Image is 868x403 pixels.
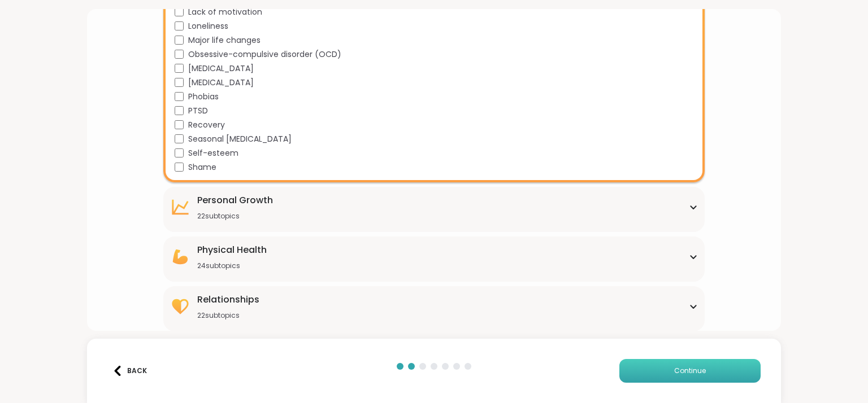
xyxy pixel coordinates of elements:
[107,359,153,383] button: Back
[197,212,273,221] div: 22 subtopics
[197,293,259,306] div: Relationships
[188,77,254,89] span: [MEDICAL_DATA]
[188,34,261,46] span: Major life changes
[188,133,292,145] span: Seasonal [MEDICAL_DATA]
[197,261,267,270] div: 24 subtopics
[197,311,259,320] div: 22 subtopics
[112,366,147,376] div: Back
[197,194,273,207] div: Personal Growth
[188,105,208,117] span: PTSD
[188,161,216,173] span: Shame
[188,49,341,60] span: Obsessive-compulsive disorder (OCD)
[188,63,254,75] span: [MEDICAL_DATA]
[188,91,219,103] span: Phobias
[188,20,228,32] span: Loneliness
[197,243,267,257] div: Physical Health
[188,6,262,18] span: Lack of motivation
[674,366,706,376] span: Continue
[619,359,761,383] button: Continue
[188,119,225,131] span: Recovery
[188,147,238,159] span: Self-esteem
